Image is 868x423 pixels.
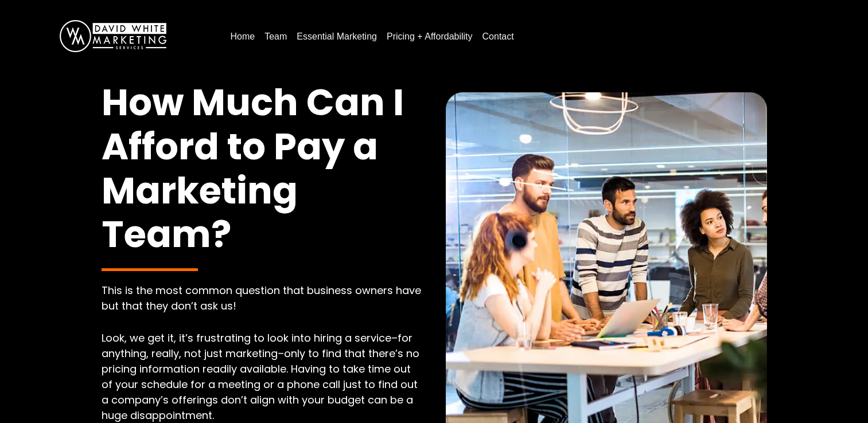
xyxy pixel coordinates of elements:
[226,28,260,46] a: Home
[292,28,382,46] a: Essential Marketing
[382,28,477,46] a: Pricing + Affordability
[60,20,166,52] img: DavidWhite-Marketing-Logo
[60,30,166,40] a: DavidWhite-Marketing-Logo
[260,28,291,46] a: Team
[478,28,519,46] a: Contact
[102,330,423,423] p: Look, we get it, it’s frustrating to look into hiring a service–for anything, really, not just ma...
[102,77,404,260] span: How Much Can I Afford to Pay a Marketing Team?
[226,27,845,46] nav: Menu
[102,283,423,314] p: This is the most common question that business owners have but that they don’t ask us!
